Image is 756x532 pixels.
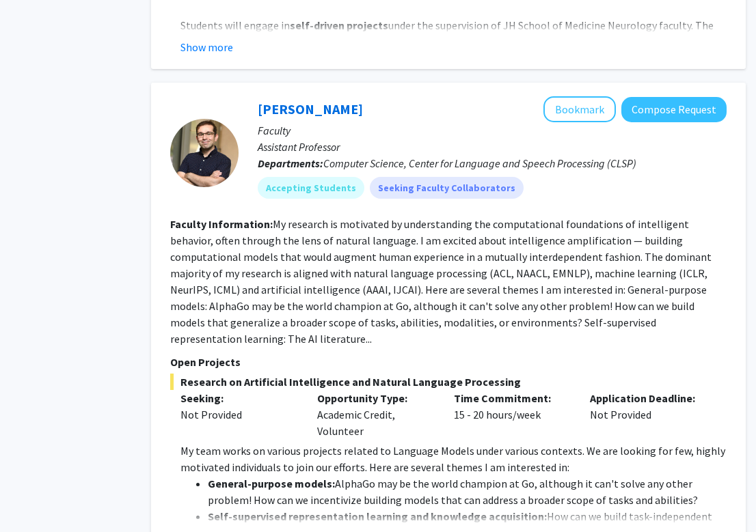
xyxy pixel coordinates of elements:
mat-chip: Accepting Students [258,177,364,199]
strong: General-purpose models: [208,477,335,490]
span: Research on Artificial Intelligence and Natural Language Processing [170,374,727,390]
p: Open Projects [170,354,727,370]
div: 15 - 20 hours/week [444,390,580,439]
b: Departments: [258,156,323,170]
div: Not Provided [180,406,297,423]
iframe: Chat [10,471,58,522]
button: Compose Request to Daniel Khashabi [621,97,727,122]
p: My team works on various projects related to Language Models under various contexts. We are looki... [180,443,727,475]
mat-chip: Seeking Faculty Collaborators [370,177,524,199]
li: AlphaGo may be the world champion at Go, although it can't solve any other problem! How can we in... [208,475,727,508]
fg-read-more: My research is motivated by understanding the computational foundations of intelligent behavior, ... [170,217,712,346]
p: Faculty [258,122,727,139]
p: Seeking: [180,390,297,406]
strong: Self-supervised representation learning and knowledge acquisition: [208,509,547,523]
span: Computer Science, Center for Language and Speech Processing (CLSP) [323,156,636,170]
div: Academic Credit, Volunteer [307,390,444,439]
b: Faculty Information: [170,217,273,231]
p: Opportunity Type: [317,390,433,406]
p: Time Commitment: [454,390,570,406]
p: Application Deadline: [590,390,706,406]
a: [PERSON_NAME] [258,100,363,117]
strong: self-driven projects [290,18,388,32]
div: Not Provided [580,390,716,439]
p: Students will engage in under the supervision of JH School of Medicine Neurology faculty. The pro... [180,17,727,66]
button: Add Daniel Khashabi to Bookmarks [543,96,616,122]
p: Assistant Professor [258,139,727,155]
button: Show more [180,39,233,55]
